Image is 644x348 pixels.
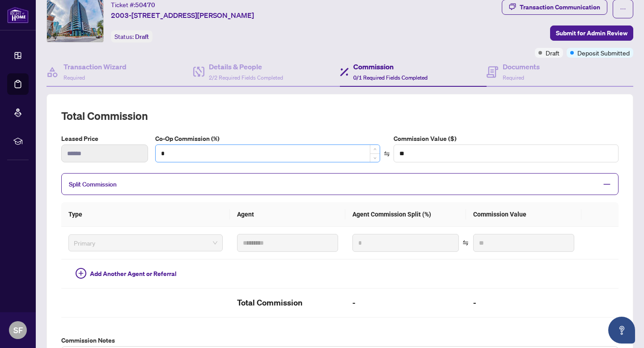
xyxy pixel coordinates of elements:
[370,153,380,162] span: Decrease Value
[462,240,469,246] span: swap
[13,324,23,336] span: SF
[135,1,155,9] span: 50470
[503,74,524,81] span: Required
[64,74,85,81] span: Required
[373,157,377,160] span: down
[61,109,619,123] h2: Total Commission
[352,296,459,310] h2: -
[111,10,254,21] span: 2003-[STREET_ADDRESS][PERSON_NAME]
[61,173,619,195] div: Split Commission
[61,335,619,345] label: Commission Notes
[230,202,345,227] th: Agent
[473,296,574,310] h2: -
[68,267,184,281] button: Add Another Agent or Referral
[209,74,283,81] span: 2/2 Required Fields Completed
[384,151,390,157] span: swap
[394,134,619,144] label: Commission Value ($)
[64,61,127,72] h4: Transaction Wizard
[209,61,283,72] h4: Details & People
[620,6,626,12] span: ellipsis
[237,296,338,310] h2: Total Commission
[466,202,581,227] th: Commission Value
[577,48,630,58] span: Deposit Submitted
[90,269,177,279] span: Add Another Agent or Referral
[155,134,380,144] label: Co-Op Commission (%)
[608,317,635,344] button: Open asap
[353,74,428,81] span: 0/1 Required Fields Completed
[76,268,86,279] span: plus-circle
[345,202,466,227] th: Agent Commission Split (%)
[7,7,29,23] img: logo
[550,25,633,41] button: Submit for Admin Review
[353,61,428,72] h4: Commission
[546,48,559,58] span: Draft
[556,26,627,40] span: Submit for Admin Review
[111,30,153,42] div: Status:
[61,202,230,227] th: Type
[69,180,117,188] span: Split Commission
[74,236,217,250] span: Primary
[135,33,149,41] span: Draft
[373,148,377,151] span: up
[503,61,540,72] h4: Documents
[603,180,611,188] span: minus
[370,145,380,153] span: Increase Value
[61,134,148,144] label: Leased Price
